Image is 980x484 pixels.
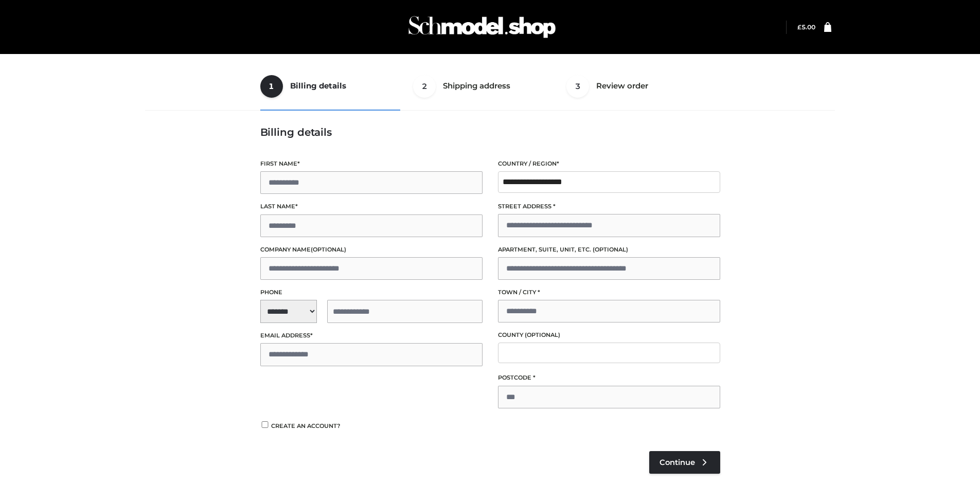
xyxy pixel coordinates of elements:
[498,245,720,255] label: Apartment, suite, unit, etc.
[260,159,483,169] label: First name
[498,330,720,340] label: County
[260,202,483,211] label: Last name
[660,458,695,467] span: Continue
[649,451,720,474] a: Continue
[260,288,483,297] label: Phone
[260,331,483,340] label: Email address
[593,246,628,253] span: (optional)
[498,373,720,383] label: Postcode
[498,288,720,297] label: Town / City
[405,7,559,47] img: Schmodel Admin 964
[311,246,346,253] span: (optional)
[797,23,815,31] a: £5.00
[271,422,341,429] span: Create an account?
[498,159,720,169] label: Country / Region
[797,23,815,31] bdi: 5.00
[260,421,270,428] input: Create an account?
[797,23,801,31] span: £
[525,331,560,338] span: (optional)
[260,245,483,255] label: Company name
[260,126,720,138] h3: Billing details
[498,202,720,211] label: Street address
